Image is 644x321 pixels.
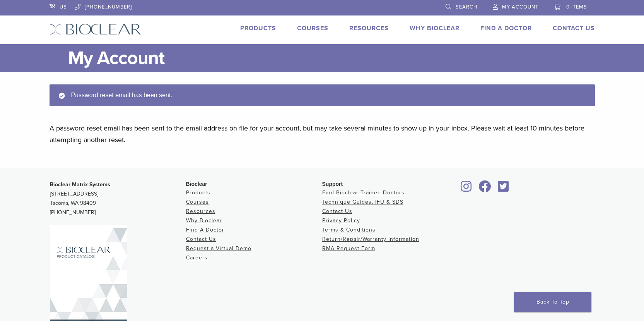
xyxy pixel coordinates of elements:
[456,4,477,10] span: Search
[186,208,215,215] a: Resources
[50,24,141,35] img: Bioclear
[50,181,110,188] strong: Bioclear Matrix Systems
[186,199,209,205] a: Courses
[495,185,512,193] a: Bioclear
[186,236,216,242] a: Contact Us
[476,185,494,193] a: Bioclear
[240,24,276,32] a: Products
[68,44,595,72] h1: My Account
[186,189,210,196] a: Products
[186,227,224,233] a: Find A Doctor
[349,24,389,32] a: Resources
[322,217,360,224] a: Privacy Policy
[322,227,376,233] a: Terms & Conditions
[322,181,343,187] span: Support
[322,189,405,196] a: Find Bioclear Trained Doctors
[458,185,475,193] a: Bioclear
[297,24,328,32] a: Courses
[50,122,595,146] p: A password reset email has been sent to the email address on file for your account, but may take ...
[322,245,375,252] a: RMA Request Form
[410,24,460,32] a: Why Bioclear
[480,24,532,32] a: Find A Doctor
[186,254,208,261] a: Careers
[566,4,587,10] span: 0 items
[553,24,595,32] a: Contact Us
[322,199,403,205] a: Technique Guides, IFU & SDS
[322,236,419,242] a: Return/Repair/Warranty Information
[514,292,591,312] a: Back To Top
[50,180,186,217] p: [STREET_ADDRESS] Tacoma, WA 98409 [PHONE_NUMBER]
[322,208,352,215] a: Contact Us
[186,181,207,187] span: Bioclear
[50,84,595,106] div: Password reset email has been sent.
[186,217,222,224] a: Why Bioclear
[502,4,538,10] span: My Account
[186,245,251,252] a: Request a Virtual Demo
